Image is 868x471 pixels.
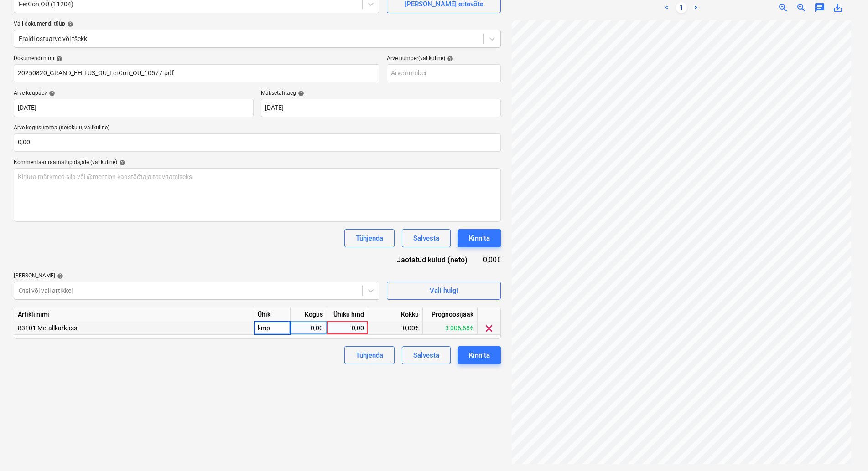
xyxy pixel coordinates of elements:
button: Kinnita [458,229,501,247]
span: save_alt [832,2,843,13]
button: Tühjenda [344,346,395,364]
span: help [55,273,63,279]
div: Kogus [291,307,327,321]
span: zoom_in [778,2,789,13]
p: Arve kogusumma (netokulu, valikuline) [14,124,501,133]
span: help [47,90,55,97]
div: Ühiku hind [327,307,368,321]
div: Salvesta [413,349,439,361]
button: Vali hulgi [387,282,501,300]
span: zoom_out [796,2,807,13]
span: help [65,21,73,27]
span: help [445,56,453,62]
div: Dokumendi nimi [14,55,379,62]
div: 0,00€ [368,321,423,335]
span: chat [814,2,825,13]
iframe: Chat Widget [822,427,868,471]
div: [PERSON_NAME] [14,272,379,280]
input: Arve number [387,64,501,82]
input: Dokumendi nimi [14,64,379,82]
div: Vali dokumendi tüüp [14,20,501,28]
div: 0,00€ [482,255,501,265]
div: Prognoosijääk [423,307,478,321]
span: help [117,159,125,166]
div: Kokku [368,307,423,321]
div: Vali hulgi [430,285,458,297]
button: Kinnita [458,346,501,364]
span: help [54,56,62,62]
div: 3 006,68€ [423,321,478,335]
div: Tühjenda [356,349,383,361]
div: Kinnita [469,349,490,361]
input: Arve kuupäeva pole määratud. [14,99,254,117]
div: Arve number (valikuline) [387,55,501,62]
div: Kommentaar raamatupidajale (valikuline) [14,159,501,166]
div: Arve kuupäev [14,90,254,97]
div: Maksetähtaeg [261,90,501,97]
button: Salvesta [402,346,451,364]
div: Salvesta [413,232,439,244]
div: Artikli nimi [14,307,254,321]
div: 0,00 [331,321,364,335]
span: help [296,90,304,97]
div: Ühik [254,307,291,321]
div: Jaotatud kulud (neto) [382,255,482,265]
span: clear [483,323,494,334]
input: Tähtaega pole määratud [261,99,501,117]
button: Tühjenda [344,229,395,247]
span: 83101 Metallkarkass [18,324,77,332]
a: Next page [691,2,702,13]
div: Kinnita [469,232,490,244]
a: Previous page [661,2,672,13]
button: Salvesta [402,229,451,247]
div: Tühjenda [356,232,383,244]
input: Arve kogusumma (netokulu, valikuline) [14,133,501,152]
a: Page 1 is your current page [676,2,687,13]
div: 0,00 [294,321,323,335]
